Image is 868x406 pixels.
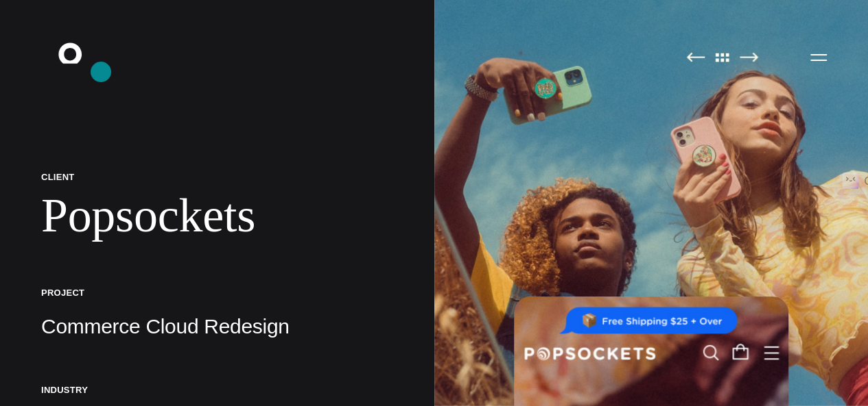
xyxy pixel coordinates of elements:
[686,52,705,62] img: Previous Page
[41,171,393,183] p: Client
[802,42,835,71] button: Open
[41,384,393,396] h5: Industry
[740,52,758,62] img: Next Page
[708,52,737,62] img: All Pages
[41,287,393,299] h5: Project
[41,313,393,340] p: Commerce Cloud Redesign
[41,188,393,244] h1: Popsockets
